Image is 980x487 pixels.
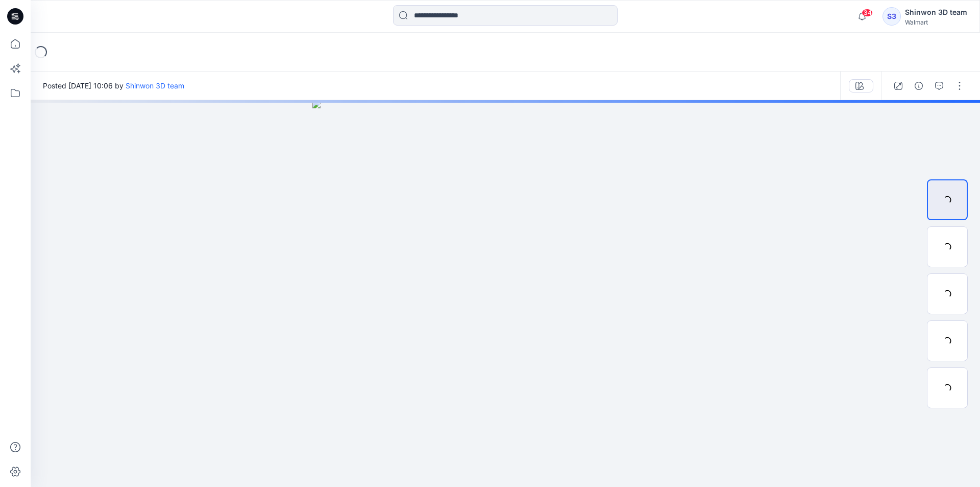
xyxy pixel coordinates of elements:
[312,100,699,487] img: eyJhbGciOiJIUzI1NiIsImtpZCI6IjAiLCJzbHQiOiJzZXMiLCJ0eXAiOiJKV1QifQ.eyJkYXRhIjp7InR5cGUiOiJzdG9yYW...
[862,9,873,17] span: 34
[883,7,901,26] div: S3
[43,80,184,91] span: Posted [DATE] 10:06 by
[905,18,967,26] div: Walmart
[905,6,967,18] div: Shinwon 3D team
[911,78,927,94] button: Details
[126,81,184,90] a: Shinwon 3D team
